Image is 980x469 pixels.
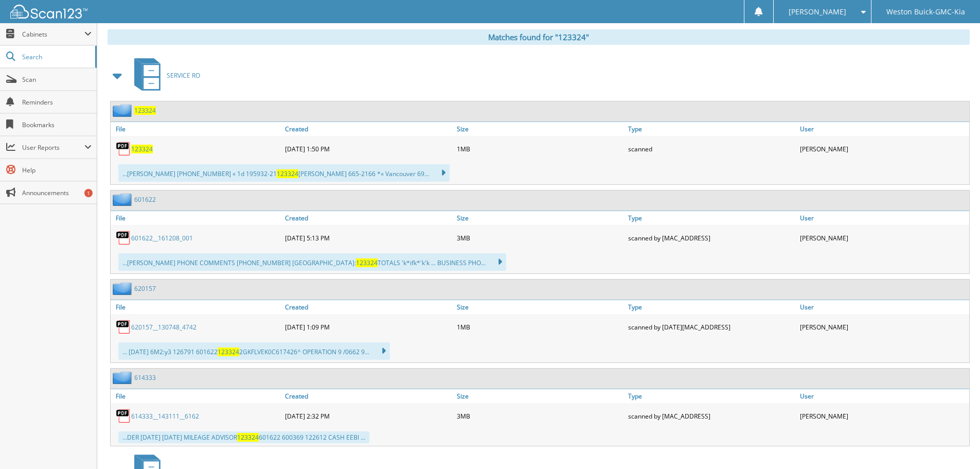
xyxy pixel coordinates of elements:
a: Created [282,389,454,403]
a: Type [626,211,797,225]
a: User [797,389,969,403]
div: ...[PERSON_NAME] [PHONE_NUMBER] « 1d 195932-21 [PERSON_NAME] 665-2166 *« Vancouver 69... [118,164,450,182]
span: [PERSON_NAME] [789,9,846,15]
a: 601622__161208_001 [131,234,193,242]
a: Size [454,122,626,136]
a: Type [626,389,797,403]
img: folder2.png [113,282,134,295]
span: Reminders [22,98,92,107]
a: Created [282,300,454,314]
div: Matches found for "123324" [108,29,970,45]
a: Created [282,122,454,136]
a: Size [454,389,626,403]
img: folder2.png [113,193,134,206]
img: scan123-logo-white.svg [10,5,87,19]
div: scanned by [MAC_ADDRESS] [626,228,797,248]
span: User Reports [22,143,84,152]
div: [PERSON_NAME] [797,138,969,159]
img: PDF.png [116,141,131,157]
a: 620157 [134,284,156,293]
span: SERVICE RO [167,71,200,80]
div: 3MB [454,228,626,248]
a: Type [626,300,797,314]
a: Size [454,211,626,225]
span: Bookmarks [22,120,92,129]
div: scanned [626,138,797,159]
div: [DATE] 5:13 PM [282,228,454,248]
span: Weston Buick-GMC-Kia [886,9,965,15]
span: Help [22,166,92,175]
div: [DATE] 1:50 PM [282,138,454,159]
img: PDF.png [116,230,131,246]
div: 1MB [454,317,626,337]
a: User [797,211,969,225]
div: scanned by [DATE][MAC_ADDRESS] [626,317,797,337]
div: [PERSON_NAME] [797,406,969,426]
a: 614333 [134,373,156,382]
div: [DATE] 1:09 PM [282,317,454,337]
div: ... [DATE] 6M2:y3 126791 601622 2GKFLVEK0C617426^ OPERATION 9 /0662 9... [118,342,390,360]
a: Type [626,122,797,136]
div: [PERSON_NAME] [797,228,969,248]
img: PDF.png [116,408,131,424]
span: Cabinets [22,30,84,39]
a: 620157__130748_4742 [131,323,197,332]
a: File [111,300,282,314]
span: 123324 [218,348,239,356]
a: File [111,122,282,136]
a: 601622 [134,195,156,204]
a: 123324 [134,106,156,115]
a: 614333__143111__6162 [131,412,199,421]
div: ...[PERSON_NAME] PHONE COMMENTS [PHONE_NUMBER] [GEOGRAPHIC_DATA]: TOTALS 'k*ifk*'k'k ... BUSINESS... [118,253,506,271]
span: Scan [22,75,92,84]
span: 123324 [237,433,259,442]
div: [PERSON_NAME] [797,317,969,337]
span: Search [22,53,90,61]
span: Announcements [22,188,92,197]
a: User [797,300,969,314]
span: 123324 [356,258,378,267]
iframe: Chat Widget [929,420,980,469]
div: scanned by [MAC_ADDRESS] [626,406,797,426]
img: folder2.png [113,104,134,117]
a: File [111,211,282,225]
div: ...DER [DATE] [DATE] MILEAGE ADVISOR 601622 600369 122612 CASH EEBl ... [118,431,369,443]
a: File [111,389,282,403]
div: 1 [84,189,93,197]
a: User [797,122,969,136]
a: SERVICE RO [128,55,200,96]
a: 123324 [131,145,153,153]
div: 1MB [454,138,626,159]
span: 123324 [277,169,298,178]
a: Size [454,300,626,314]
a: Created [282,211,454,225]
img: folder2.png [113,371,134,384]
div: 3MB [454,406,626,426]
img: PDF.png [116,319,131,335]
div: [DATE] 2:32 PM [282,406,454,426]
